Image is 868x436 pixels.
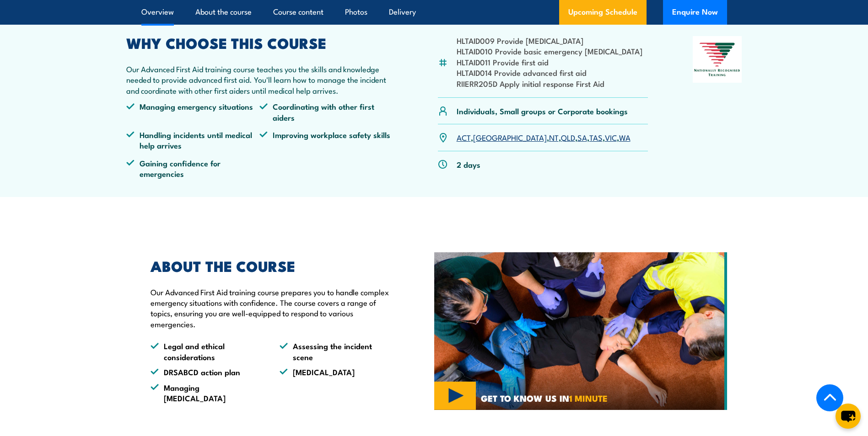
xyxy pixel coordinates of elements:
li: Managing [MEDICAL_DATA] [151,382,263,404]
li: Assessing the incident scene [280,340,392,362]
li: Legal and ethical considerations [151,340,263,362]
p: , , , , , , , [457,132,631,143]
li: Improving workplace safety skills [259,129,393,151]
li: DRSABCD action plan [151,367,263,377]
li: HLTAID010 Provide basic emergency [MEDICAL_DATA] [457,46,642,56]
img: Nationally Recognised Training logo. [693,36,742,83]
p: Individuals, Small groups or Corporate bookings [457,106,628,116]
span: GET TO KNOW US IN [481,394,608,402]
a: ACT [457,132,471,143]
li: RIIERR205D Apply initial response First Aid [457,78,642,89]
a: QLD [561,132,575,143]
button: chat-button [836,404,861,429]
h2: ABOUT THE COURSE [151,259,392,272]
strong: 1 MINUTE [569,391,608,404]
a: TAS [589,132,603,143]
a: WA [619,132,631,143]
li: HLTAID014 Provide advanced first aid [457,67,642,78]
h2: WHY CHOOSE THIS COURSE [126,36,394,49]
p: Our Advanced First Aid training course teaches you the skills and knowledge needed to provide adv... [126,64,394,96]
img: Website Video Tile (1) [434,252,727,410]
li: Managing emergency situations [126,101,260,122]
a: SA [577,132,587,143]
li: [MEDICAL_DATA] [280,367,392,377]
li: Coordinating with other first aiders [259,101,393,122]
li: HLTAID009 Provide [MEDICAL_DATA] [457,35,642,46]
li: HLTAID011 Provide first aid [457,57,642,67]
p: 2 days [457,159,480,170]
a: VIC [605,132,617,143]
a: NT [549,132,559,143]
li: Handling incidents until medical help arrives [126,129,260,151]
li: Gaining confidence for emergencies [126,158,260,179]
a: [GEOGRAPHIC_DATA] [473,132,547,143]
p: Our Advanced First Aid training course prepares you to handle complex emergency situations with c... [151,287,392,330]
